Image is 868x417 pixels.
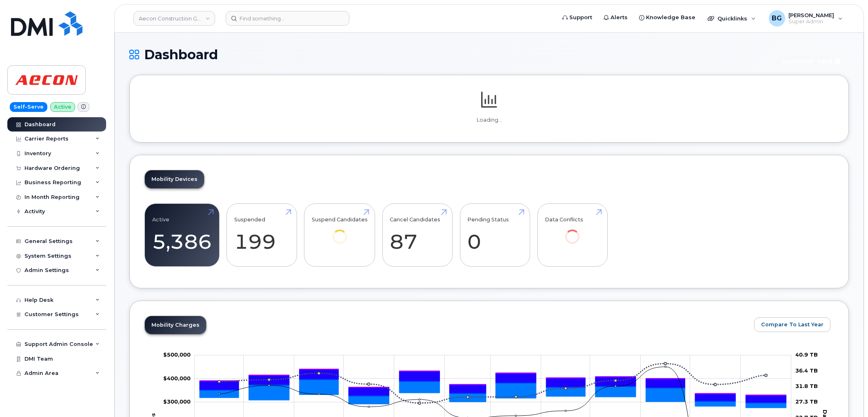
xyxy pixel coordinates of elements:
[795,383,818,389] tspan: 31.8 TB
[163,398,191,405] g: $0
[163,351,191,358] tspan: $500,000
[163,375,191,381] tspan: $400,000
[152,208,212,262] a: Active 5,386
[312,208,368,255] a: Suspend Candidates
[234,208,289,262] a: Suspended 199
[200,380,786,408] g: Features
[545,208,600,255] a: Data Conflicts
[163,351,191,358] g: $0
[795,367,818,374] tspan: 36.4 TB
[200,369,786,395] g: PST
[163,398,191,405] tspan: $300,000
[145,316,206,334] a: Mobility Charges
[754,317,830,332] button: Compare To Last Year
[163,375,191,381] g: $0
[390,208,445,262] a: Cancel Candidates 87
[200,370,786,402] g: HST
[775,54,849,68] button: Customer Card
[200,369,786,395] g: QST
[129,47,771,62] h1: Dashboard
[795,351,818,358] tspan: 40.9 TB
[795,398,818,405] tspan: 27.3 TB
[144,116,834,124] p: Loading...
[761,321,824,328] span: Compare To Last Year
[467,208,522,262] a: Pending Status 0
[200,379,786,403] g: GST
[145,170,204,188] a: Mobility Devices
